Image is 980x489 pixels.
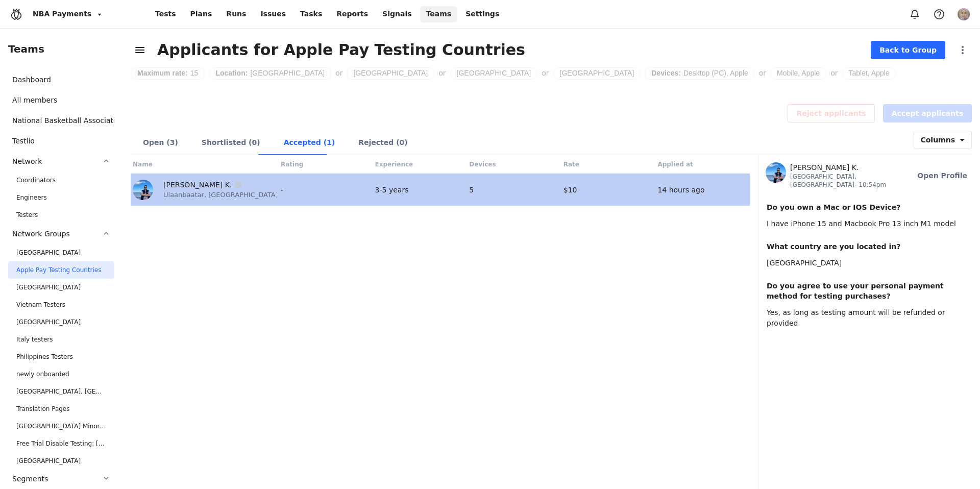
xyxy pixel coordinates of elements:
div: Open (3) [131,131,189,156]
span: Open Profile [917,170,967,181]
li: Coordinators [8,172,114,189]
li: Testers [8,206,114,224]
span: newly onboarded [16,370,106,378]
span: Chile, South Korea, Singapore [16,387,106,396]
span: National Basketball Association [12,115,124,126]
a: Tasks [294,6,328,22]
span: Teams [8,39,98,59]
span: - [281,186,283,194]
span: Columns [920,135,955,145]
span: Free Trial Disable Testing: Peru, Costa Rica, Israel, Netherlands [16,439,106,448]
a: Signals [376,6,418,22]
span: Issues [260,10,286,18]
span: Coordinators [16,176,106,184]
span: Japan [16,318,106,326]
span: Back to Group [879,45,937,55]
a: Teams [420,6,458,22]
div: Shortlisted (0) [189,131,272,156]
div: NBA Payments [33,10,91,18]
span: All members [12,95,57,105]
span: Testlio [12,136,35,146]
span: or [759,68,766,78]
span: Ulaanbaatar, [GEOGRAPHIC_DATA] - 10:54pm [163,190,312,200]
span: Mongolia [353,68,428,79]
span: 15 [190,68,199,79]
span: Apple Pay Testing Countries [16,266,106,274]
li: Engineers [8,189,114,206]
div: Rating [279,160,373,168]
span: Vietnam Testers [16,301,106,309]
div: Rejected (0) [346,131,419,156]
span: or [335,68,342,78]
span: What country are you located in? [767,241,972,258]
span: Do you agree to use your personal payment method for testing purchases? [767,281,972,307]
span: Dominican Republic [16,249,106,257]
span: [PERSON_NAME] K. [163,180,232,190]
span: Do you own a Mac or IOS Device? [767,202,972,218]
span: Devices [651,68,681,79]
span: Settings [465,10,499,18]
div: Applied at [655,160,750,168]
span: Desktop (PC), Apple [683,68,748,79]
span: Uruguay [457,68,531,79]
span: Network Groups [12,229,70,239]
span: Mobile, Apple [777,68,820,79]
span: USA Minor, Virgin Islands + Guam [16,422,106,430]
span: Italy testers [16,335,106,344]
div: Experience [373,160,468,168]
a: Issues [254,6,292,22]
span: Peru [16,457,106,465]
span: I have iPhone 15 and Macbook Pro 13 inch M1 model [767,219,956,228]
span: Engineers [16,193,106,202]
span: Dashboard [12,75,51,85]
span: Teams [426,10,452,18]
span: or [438,68,446,78]
span: Network [12,156,42,166]
button: Back to Group [871,41,945,59]
span: Tests [155,10,176,18]
span: Bahamas [16,283,106,291]
span: Yes, as long as testing amount will be refunded or provided [767,308,945,327]
span: Plans [190,10,212,18]
span: Bahamas [250,68,325,79]
div: Rate [561,160,656,168]
span: or [542,68,549,78]
span: $10 [563,186,577,194]
a: Reports [330,6,374,22]
div: Name [131,160,279,168]
span: 14 hours ago [657,186,704,194]
span: [GEOGRAPHIC_DATA] [767,259,842,267]
span: 5 [469,186,474,194]
a: Settings [459,6,505,22]
span: [PERSON_NAME] K. [790,162,909,173]
a: Runs [220,6,252,22]
button: Open Profile [909,166,976,185]
span: or [830,68,838,78]
span: [GEOGRAPHIC_DATA], [GEOGRAPHIC_DATA] - 10:54pm [790,173,909,189]
span: Dominican Republic [560,68,634,79]
span: Translation Pages [16,405,106,413]
span: 3-5 years [375,186,409,194]
span: Tasks [300,10,322,18]
span: Philippines Testers [16,353,106,361]
span: Testers [16,211,106,219]
button: Columns [914,131,972,149]
span: Runs [226,10,246,18]
span: Maximum rate [137,68,188,79]
div: Accepted (1) [272,131,347,156]
span: Location [215,68,248,79]
a: Plans [184,6,218,22]
div: [PERSON_NAME] K.[GEOGRAPHIC_DATA], [GEOGRAPHIC_DATA]- 10:54pmOpen Profile [763,155,976,196]
a: Tests [149,6,182,22]
span: Tablet, Apple [848,68,889,79]
div: Devices [467,160,561,168]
